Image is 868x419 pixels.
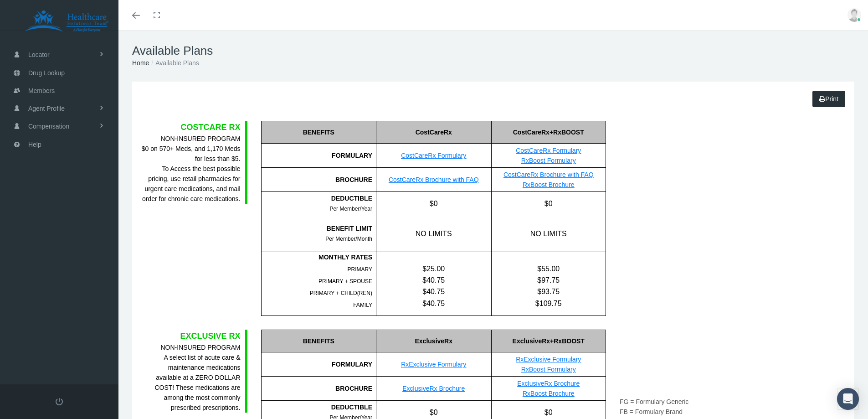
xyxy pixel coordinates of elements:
span: Per Member/Month [325,236,372,242]
a: Home [132,59,149,67]
div: NO LIMITS [491,215,606,252]
div: BROCHURE [261,377,376,401]
span: FB = Formulary Brand [620,408,683,415]
span: Help [28,136,41,153]
div: $97.75 [492,274,606,286]
div: ExclusiveRx [376,330,491,352]
a: CostCareRx Brochure with FAQ [389,176,479,183]
div: FORMULARY [261,352,376,377]
a: ExclusiveRx Brochure [517,380,580,387]
span: Locator [28,46,50,63]
a: RxBoost Formulary [521,366,576,373]
div: $40.75 [376,274,491,286]
span: PRIMARY + SPOUSE [318,278,372,285]
div: CostCareRx+RxBOOST [491,121,606,144]
div: $0 on 570+ Meds, and 1,170 Meds for less than $5. To Access the best possible pricing, use retail... [141,134,241,204]
span: FAMILY [353,302,372,308]
div: BENEFITS [261,330,376,352]
a: CostCareRx Formulary [401,152,466,159]
div: COSTCARE RX [141,121,241,134]
div: MONTHLY RATES [262,252,373,262]
span: Drug Lookup [28,64,65,82]
div: $25.00 [376,263,491,274]
div: DEDUCTIBLE [262,402,373,412]
b: NON-INSURED PROGRAM [160,344,240,351]
a: CostCareRx Formulary [516,147,581,154]
div: A select list of acute care & maintenance medications available at a ZERO DOLLAR COST! These medi... [141,342,241,413]
div: NO LIMITS [376,215,491,252]
img: user-placeholder.jpg [847,8,861,22]
a: RxBoost Formulary [521,157,576,164]
div: $93.75 [492,286,606,297]
span: PRIMARY [348,266,372,273]
div: DEDUCTIBLE [262,193,373,203]
a: RxBoost Brochure [523,181,575,188]
span: Per Member/Year [329,206,372,212]
span: FG = Formulary Generic [620,398,688,405]
div: FORMULARY [261,144,376,168]
span: Agent Profile [28,100,65,117]
div: $40.75 [376,298,491,309]
a: RxExclusive Formulary [401,361,466,368]
span: Compensation [28,118,69,135]
a: CostCareRx Brochure with FAQ [503,171,594,178]
div: $109.75 [492,298,606,309]
div: BROCHURE [261,168,376,192]
div: BENEFIT LIMIT [262,223,373,233]
a: RxExclusive Formulary [516,356,581,363]
div: ExclusiveRx+RxBOOST [491,330,606,352]
div: CostCareRx [376,121,491,144]
div: $0 [491,192,606,215]
div: EXCLUSIVE RX [141,330,241,342]
a: ExclusiveRx Brochure [402,385,465,392]
img: HEALTHCARE SOLUTIONS TEAM, LLC [12,10,121,33]
a: Print [812,91,845,107]
span: PRIMARY + CHILD(REN) [310,290,372,296]
div: $55.00 [492,263,606,274]
div: BENEFITS [261,121,376,144]
span: Members [28,82,55,99]
h1: Available Plans [132,44,854,58]
b: NON-INSURED PROGRAM [160,135,240,142]
a: RxBoost Brochure [523,390,575,397]
li: Available Plans [149,58,199,68]
div: $40.75 [376,286,491,297]
div: $0 [376,192,491,215]
div: Open Intercom Messenger [837,388,859,410]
